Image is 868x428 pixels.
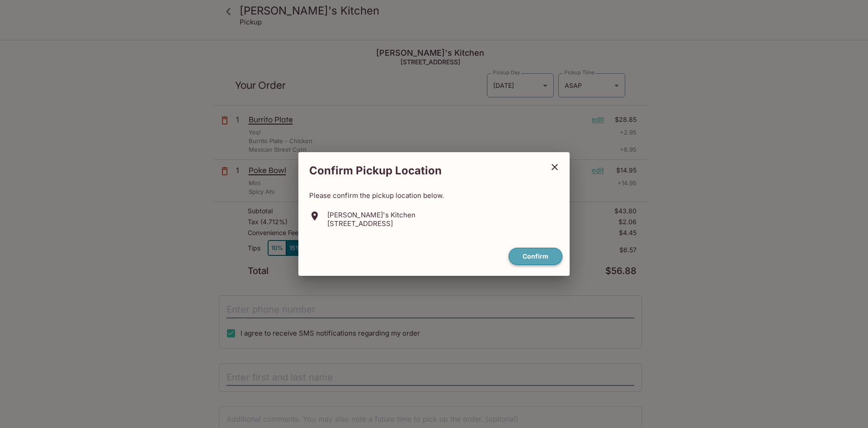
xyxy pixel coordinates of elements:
[509,248,562,265] button: confirm
[309,191,559,200] p: Please confirm the pickup location below.
[327,211,415,219] p: [PERSON_NAME]'s Kitchen
[298,159,543,182] h2: Confirm Pickup Location
[327,219,415,228] p: [STREET_ADDRESS]
[543,156,566,178] button: close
